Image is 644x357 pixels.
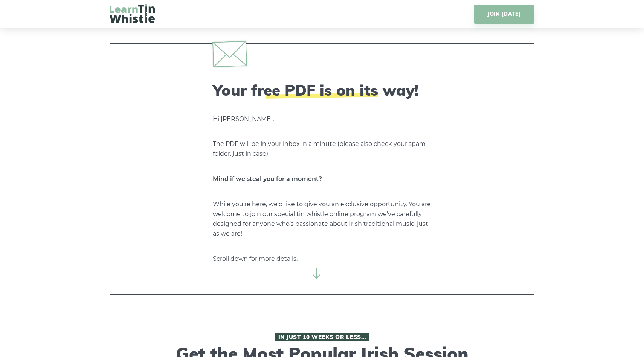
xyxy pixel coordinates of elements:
p: The PDF will be in your inbox in a minute (please also check your spam folder, just in case). [213,139,431,159]
span: In Just 10 Weeks or Less… [275,333,369,341]
strong: Mind if we steal you for a moment? [213,175,322,182]
p: Scroll down for more details. [213,254,431,264]
h2: Your free PDF is on its way! [213,81,431,99]
p: While you're here, we'd like to give you an exclusive opportunity. You are welcome to join our sp... [213,199,431,239]
img: envelope.svg [212,41,247,67]
a: JOIN [DATE] [474,5,534,24]
p: Hi [PERSON_NAME], [213,114,431,124]
img: LearnTinWhistle.com [110,4,155,23]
